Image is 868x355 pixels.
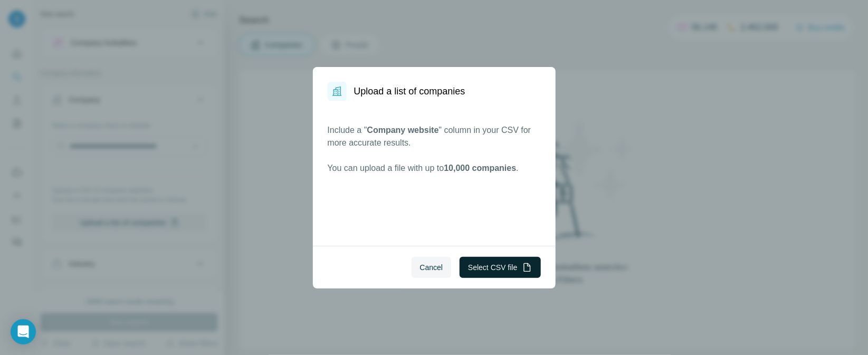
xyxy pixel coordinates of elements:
span: Cancel [420,262,443,273]
div: Open Intercom Messenger [11,319,36,344]
h1: Upload a list of companies [354,84,465,99]
p: Include a " " column in your CSV for more accurate results. [328,124,541,149]
button: Select CSV file [460,257,540,278]
button: Cancel [412,257,452,278]
span: 10,000 companies [444,164,516,172]
span: Company website [367,126,439,135]
p: You can upload a file with up to . [328,162,541,175]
